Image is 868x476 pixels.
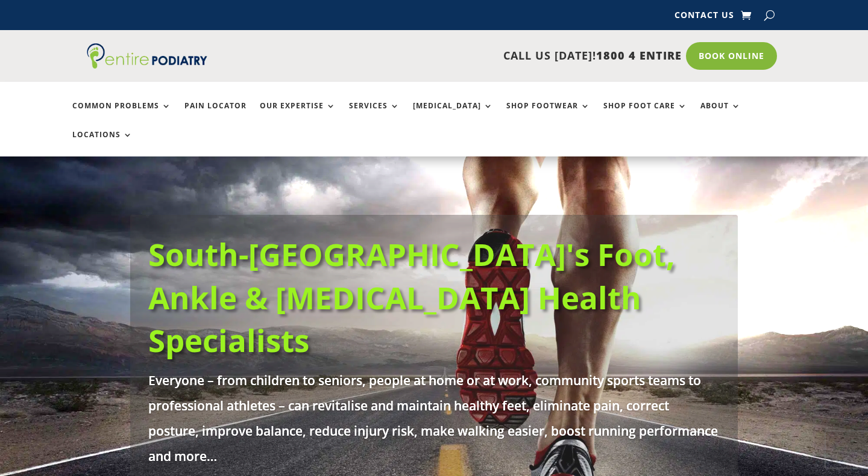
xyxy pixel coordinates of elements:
a: Entire Podiatry [87,59,207,71]
a: Contact Us [675,11,734,24]
a: Shop Foot Care [603,102,687,128]
p: CALL US [DATE]! [247,48,682,64]
a: Common Problems [72,102,171,128]
a: Services [349,102,400,128]
a: South-[GEOGRAPHIC_DATA]'s Foot, Ankle & [MEDICAL_DATA] Health Specialists [148,233,675,361]
a: Pain Locator [184,102,247,128]
a: Shop Footwear [506,102,590,128]
span: 1800 4 ENTIRE [596,48,682,63]
a: [MEDICAL_DATA] [413,102,493,128]
a: Locations [72,131,133,156]
a: About [700,102,741,128]
img: logo (1) [87,43,207,69]
p: Everyone – from children to seniors, people at home or at work, community sports teams to profess... [148,368,720,469]
a: Our Expertise [260,102,336,128]
a: Book Online [686,42,777,70]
